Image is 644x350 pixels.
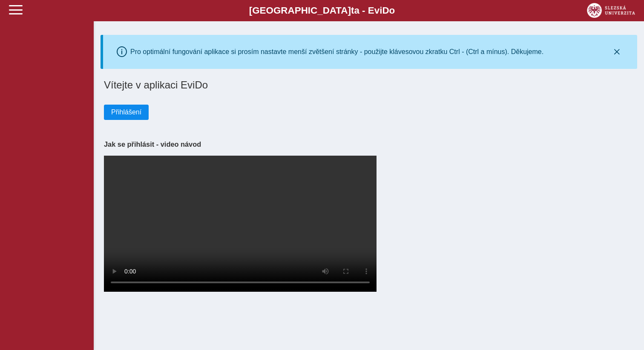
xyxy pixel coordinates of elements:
[104,79,634,91] h1: Vítejte v aplikaci EviDo
[104,156,377,292] video: Your browser does not support the video tag.
[130,48,543,56] div: Pro optimální fungování aplikace si prosím nastavte menší zvětšení stránky - použijte klávesovou ...
[104,140,634,148] h3: Jak se přihlásit - video návod
[104,105,149,120] button: Přihlášení
[382,5,389,16] span: D
[587,3,635,18] img: logo_web_su.png
[389,5,395,16] span: o
[351,5,354,16] span: t
[26,5,618,16] b: [GEOGRAPHIC_DATA] a - Evi
[111,108,141,116] span: Přihlášení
